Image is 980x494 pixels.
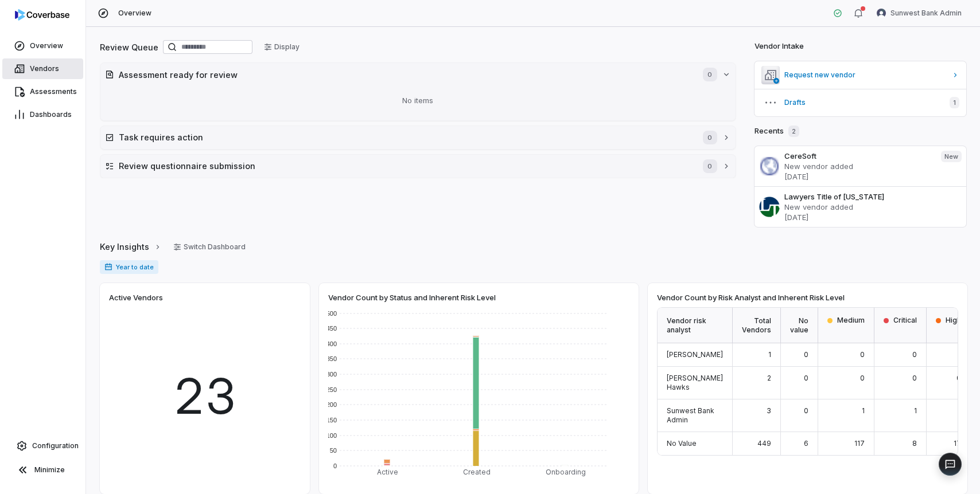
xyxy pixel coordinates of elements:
h2: Recents [755,126,799,137]
span: Year to date [100,260,158,274]
h2: Assessment ready for review [119,69,691,81]
h3: Lawyers Title of [US_STATE] [784,191,962,202]
span: 6 [804,439,808,448]
h3: CereSoft [784,151,932,161]
img: Sunwest Bank Admin avatar [877,9,886,18]
span: High [946,316,961,325]
span: New [941,151,962,162]
text: 100 [326,432,337,439]
text: 300 [326,371,337,378]
span: 0 [956,374,961,382]
a: CereSoftNew vendor added[DATE]New [755,146,967,186]
svg: Date range for report [104,263,112,271]
span: Overview [30,41,63,50]
span: Vendor Count by Status and Inherent Risk Level [328,292,496,303]
span: 17 [954,439,961,448]
text: 50 [330,447,337,454]
span: Sunwest Bank Admin [667,406,714,424]
span: 1 [862,406,865,415]
a: Lawyers Title of [US_STATE]New vendor added[DATE] [755,186,967,227]
p: [DATE] [784,212,962,222]
p: New vendor added [784,161,932,171]
span: Minimize [34,465,65,475]
span: 117 [854,439,865,448]
span: 0 [703,159,717,173]
div: No items [105,86,731,116]
button: Drafts1 [755,89,967,116]
span: [PERSON_NAME] [667,350,723,359]
span: 1 [768,350,771,359]
span: 0 [804,374,808,382]
text: 200 [326,401,337,408]
text: 450 [326,325,337,332]
h2: Review questionnaire submission [119,160,691,172]
a: Key Insights [100,235,162,259]
p: New vendor added [784,202,962,212]
span: 1 [950,97,959,108]
span: Vendors [30,64,59,73]
button: Review questionnaire submission0 [100,155,736,178]
span: 0 [703,68,717,81]
text: 0 [333,462,337,469]
p: [DATE] [784,171,932,182]
h2: Review Queue [100,41,158,53]
a: Request new vendor [755,61,967,89]
span: Active Vendors [109,292,163,303]
span: [PERSON_NAME] Hawks [667,374,723,391]
a: Assessments [2,81,83,102]
button: Sunwest Bank Admin avatarSunwest Bank Admin [870,5,969,22]
button: Display [257,38,306,56]
div: No value [781,308,818,343]
img: Coverbase logo [15,9,69,21]
span: 0 [860,374,865,382]
span: Assessments [30,87,77,96]
button: Switch Dashboard [166,238,252,256]
a: Vendors [2,58,83,79]
text: 500 [326,310,337,317]
span: Dashboards [30,110,72,119]
span: Key Insights [100,241,149,253]
span: Request new vendor [784,70,947,80]
h2: Vendor Intake [755,41,804,52]
span: Critical [893,316,917,325]
button: Assessment ready for review0 [100,63,736,86]
a: Dashboards [2,104,83,125]
span: Vendor Count by Risk Analyst and Inherent Risk Level [657,292,845,303]
a: Overview [2,36,83,56]
span: 2 [767,374,771,382]
button: Minimize [5,458,81,481]
span: 3 [767,406,771,415]
span: 0 [804,406,808,415]
span: Medium [837,316,865,325]
text: 150 [326,417,337,424]
span: Overview [118,9,151,18]
text: 250 [326,386,337,393]
text: 400 [326,340,337,347]
text: 350 [326,355,337,362]
button: Task requires action0 [100,126,736,149]
span: 0 [703,131,717,144]
span: 2 [788,126,799,137]
a: Configuration [5,436,81,456]
span: Configuration [32,441,79,450]
div: Vendor risk analyst [658,308,733,343]
span: 449 [757,439,771,448]
span: Sunwest Bank Admin [890,9,962,18]
span: 1 [914,406,917,415]
span: No Value [667,439,697,448]
button: Key Insights [96,235,165,259]
span: 0 [804,350,808,359]
span: 0 [860,350,865,359]
span: 23 [173,359,236,433]
span: Drafts [784,98,940,107]
h2: Task requires action [119,131,691,143]
span: 0 [912,374,917,382]
span: 0 [912,350,917,359]
div: Total Vendors [733,308,781,343]
span: 8 [912,439,917,448]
